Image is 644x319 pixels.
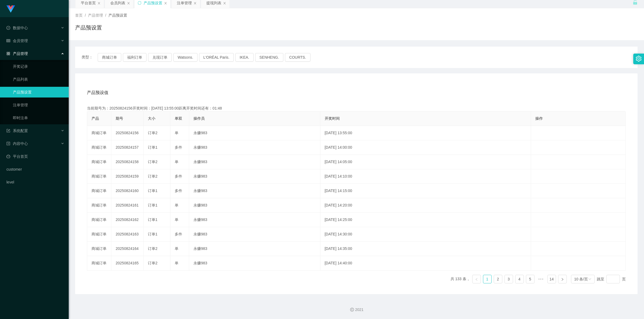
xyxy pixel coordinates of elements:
div: 10 条/页 [574,275,588,283]
span: 多件 [175,145,182,149]
img: logo.9652507e.png [6,5,15,13]
i: 图标: profile [6,142,10,145]
a: 即时注单 [13,112,64,123]
button: L'ORÉAL Paris. [199,53,234,62]
span: 订单2 [148,261,158,265]
button: 商城订单 [98,53,121,62]
td: 20250824160 [111,184,144,198]
span: 类型： [82,53,98,62]
span: 产品 [92,116,99,121]
td: 商城订单 [87,184,111,198]
a: 4 [515,275,524,283]
span: 期号 [116,116,123,121]
span: 单 [175,131,178,135]
i: 图标: check-circle-o [6,26,10,30]
td: 永赚983 [189,155,320,169]
li: 下一页 [558,275,567,283]
td: [DATE] 14:05:00 [320,155,531,169]
i: 图标: close [127,2,130,5]
td: 永赚983 [189,242,320,256]
td: 20250824162 [111,213,144,227]
a: level [6,177,64,187]
span: 大小 [148,116,155,121]
td: [DATE] 14:15:00 [320,184,531,198]
span: 多件 [175,174,182,178]
span: 订单2 [148,131,158,135]
span: 开奖时间 [325,116,340,121]
i: 图标: copyright [350,308,354,312]
td: [DATE] 14:30:00 [320,227,531,242]
a: 1 [483,275,491,283]
td: 永赚983 [189,184,320,198]
a: 图标: dashboard平台首页 [6,151,64,162]
td: 商城订单 [87,198,111,213]
td: 永赚983 [189,198,320,213]
td: 永赚983 [189,256,320,271]
a: customer [6,164,64,175]
span: 产品预设值 [87,89,108,96]
td: 商城订单 [87,213,111,227]
span: 数据中心 [6,26,28,30]
a: 产品列表 [13,74,64,85]
button: SENHENG. [255,53,283,62]
td: [DATE] 14:20:00 [320,198,531,213]
td: 20250824163 [111,227,144,242]
td: 20250824161 [111,198,144,213]
span: 订单2 [148,246,158,251]
span: 订单1 [148,203,158,207]
td: 商城订单 [87,256,111,271]
a: 产品预设置 [13,87,64,97]
button: 福利订单 [123,53,147,62]
td: 永赚983 [189,213,320,227]
td: 永赚983 [189,126,320,140]
span: 多件 [175,189,182,193]
span: 订单2 [148,174,158,178]
span: 单 [175,217,178,222]
li: 14 [547,275,556,283]
span: 订单1 [148,232,158,236]
i: 图标: sync [138,1,141,5]
span: / [105,13,106,17]
span: 首页 [75,13,83,17]
td: 商城订单 [87,242,111,256]
span: 单 [175,160,178,164]
li: 3 [504,275,513,283]
td: [DATE] 14:00:00 [320,140,531,155]
td: [DATE] 13:55:00 [320,126,531,140]
td: 20250824157 [111,140,144,155]
td: [DATE] 14:35:00 [320,242,531,256]
li: 向后 5 页 [537,275,545,283]
button: 兑现订单 [148,53,172,62]
span: 单 [175,203,178,207]
span: 系统配置 [6,129,28,133]
span: 订单1 [148,217,158,222]
li: 共 133 条， [451,275,470,283]
span: 多件 [175,232,182,236]
i: 图标: setting [636,56,642,62]
i: 图标: close [193,2,197,5]
div: 2021 [73,307,640,313]
td: 20250824165 [111,256,144,271]
a: 2 [494,275,502,283]
td: 20250824164 [111,242,144,256]
h1: 产品预设置 [75,24,102,32]
i: 图标: appstore-o [6,52,10,55]
i: 图标: table [6,39,10,43]
div: 跳至 页 [597,275,626,283]
td: [DATE] 14:10:00 [320,169,531,184]
span: 单 [175,261,178,265]
a: 开奖记录 [13,61,64,72]
td: 20250824156 [111,126,144,140]
button: IKEA. [235,53,254,62]
i: 图标: form [6,129,10,133]
td: 永赚983 [189,140,320,155]
td: [DATE] 14:25:00 [320,213,531,227]
td: [DATE] 14:40:00 [320,256,531,271]
span: 产品管理 [6,51,28,56]
span: 操作员 [193,116,205,121]
span: 订单1 [148,189,158,193]
span: 订单2 [148,160,158,164]
td: 商城订单 [87,169,111,184]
